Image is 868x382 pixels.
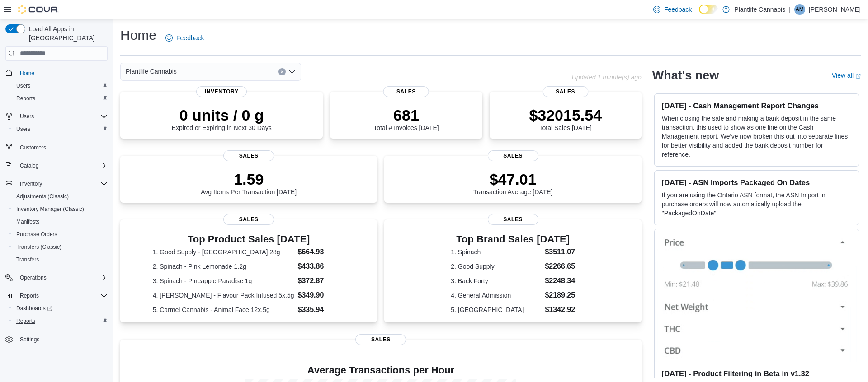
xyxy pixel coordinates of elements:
dt: 2. Good Supply [451,262,541,271]
h3: [DATE] - Product Filtering in Beta in v1.32 [662,369,851,378]
button: Transfers (Classic) [9,241,111,253]
span: Transfers [13,254,108,265]
h3: [DATE] - ASN Imports Packaged On Dates [662,178,851,187]
button: Reports [16,290,42,301]
a: Transfers [13,254,42,265]
img: Cova [18,5,59,14]
dt: 3. Back Forty [451,276,541,285]
a: Reports [13,316,39,326]
a: Reports [13,93,39,104]
dd: $433.86 [297,261,344,272]
span: Users [20,113,34,120]
dd: $664.93 [297,247,344,257]
button: Users [2,110,111,123]
dd: $2266.65 [545,261,575,272]
h1: Home [120,26,156,44]
span: Transfers [16,256,39,263]
span: Sales [488,150,538,161]
a: Transfers (Classic) [13,242,65,252]
span: Catalog [20,162,38,169]
span: Reports [13,93,108,104]
p: [PERSON_NAME] [809,4,861,15]
a: Manifests [13,216,43,227]
dt: 5. [GEOGRAPHIC_DATA] [451,305,541,314]
h3: Top Brand Sales [DATE] [451,234,575,245]
p: $32015.54 [529,106,602,124]
span: Transfers (Classic) [13,242,108,252]
dd: $3511.07 [545,247,575,257]
input: Dark Mode [699,5,718,14]
h2: What's new [652,68,719,83]
span: Reports [13,316,108,326]
span: Sales [383,86,429,97]
span: Settings [16,334,108,345]
span: Users [16,126,30,133]
span: Load All Apps in [GEOGRAPHIC_DATA] [25,24,108,42]
svg: External link [855,74,861,79]
button: Inventory [2,177,111,190]
span: AM [796,4,804,15]
a: Settings [16,334,43,345]
span: Inventory [16,178,108,189]
div: Avg Items Per Transaction [DATE] [201,170,297,196]
h3: Top Product Sales [DATE] [153,234,345,245]
span: Adjustments (Classic) [13,191,108,202]
span: Feedback [176,33,204,42]
span: Dashboards [13,303,108,314]
dt: 5. Carmel Cannabis - Animal Face 12x.5g [153,305,294,314]
a: Feedback [650,0,695,19]
p: 1.59 [201,170,297,188]
span: Settings [20,336,39,343]
button: Users [9,123,111,135]
button: Users [16,111,38,122]
span: Sales [542,86,588,97]
a: Purchase Orders [13,229,61,240]
p: Plantlife Cannabis [734,4,785,15]
span: Customers [20,144,46,151]
span: Users [13,124,108,135]
span: Operations [16,272,108,283]
span: Catalog [16,160,108,171]
span: Operations [20,274,47,281]
span: Sales [488,214,538,225]
button: Reports [9,315,111,327]
span: Feedback [664,5,692,14]
span: Users [16,82,30,89]
h3: [DATE] - Cash Management Report Changes [662,101,851,110]
span: Home [16,67,108,78]
p: | [789,4,791,15]
span: Inventory Manager (Classic) [13,204,108,214]
div: Abbie Mckie [794,4,805,15]
span: Transfers (Classic) [16,243,61,251]
dd: $1342.92 [545,304,575,315]
button: Settings [2,333,111,346]
span: Home [20,70,34,77]
dd: $349.90 [297,290,344,301]
span: Users [13,80,108,91]
span: Reports [16,95,35,102]
div: Total # Invoices [DATE] [373,106,439,131]
p: $47.01 [473,170,553,188]
span: Sales [223,150,274,161]
a: View allExternal link [832,72,861,79]
button: Clear input [278,68,286,75]
span: Plantlife Cannabis [126,66,177,77]
div: Transaction Average [DATE] [473,170,553,196]
dt: 1. Spinach [451,247,541,256]
button: Users [9,79,111,92]
span: Inventory [20,180,42,187]
dt: 4. General Admission [451,291,541,300]
dd: $335.94 [297,304,344,315]
h4: Average Transactions per Hour [127,365,634,376]
span: Customers [16,142,108,153]
button: Reports [9,92,111,105]
button: Transfers [9,253,111,266]
a: Inventory Manager (Classic) [13,204,88,214]
span: Purchase Orders [16,231,57,238]
dd: $2189.25 [545,290,575,301]
a: Customers [16,142,50,153]
span: Sales [355,334,406,345]
a: Adjustments (Classic) [13,191,72,202]
span: Adjustments (Classic) [16,193,69,200]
